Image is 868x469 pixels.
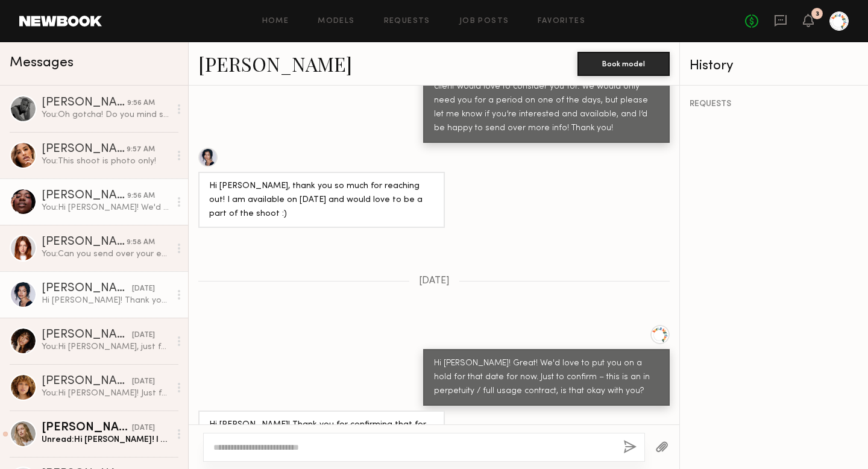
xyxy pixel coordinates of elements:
[42,248,170,260] div: You: Can you send over your email so we can add you to our call sheet?
[42,376,132,388] div: [PERSON_NAME]
[538,17,585,25] a: Favorites
[198,51,352,77] a: [PERSON_NAME]
[127,237,155,248] div: 9:58 AM
[132,330,155,341] div: [DATE]
[132,376,155,388] div: [DATE]
[42,190,127,202] div: [PERSON_NAME]
[209,180,434,221] div: Hi [PERSON_NAME], thank you so much for reaching out! I am available on [DATE] and would love to ...
[42,202,170,213] div: You: Hi [PERSON_NAME]! We'd be able to match your rate of $150/hr and it would be for no more tha...
[42,295,170,306] div: Hi [PERSON_NAME]! Thank you for confirming that for me, that's okay with me.
[577,52,670,76] button: Book model
[132,283,155,295] div: [DATE]
[384,17,430,25] a: Requests
[42,97,127,109] div: [PERSON_NAME]
[42,109,170,121] div: You: Oh gotcha! Do you mind sending over a photo of what your hair currently looks like?
[690,100,858,109] div: REQUESTS
[42,388,170,399] div: You: Hi [PERSON_NAME]! Just following up here! Let me know if you're interested, thank you!
[42,143,127,156] div: [PERSON_NAME]
[127,190,155,202] div: 9:56 AM
[10,56,74,70] span: Messages
[127,98,155,109] div: 9:56 AM
[434,357,659,398] div: Hi [PERSON_NAME]! Great! We'd love to put you on a hold for that date for now. Just to confirm – ...
[577,58,670,68] a: Book model
[209,418,434,446] div: Hi [PERSON_NAME]! Thank you for confirming that for me, that's okay with me.
[318,17,354,25] a: Models
[132,423,155,434] div: [DATE]
[42,156,170,167] div: You: This shoot is photo only!
[42,329,132,341] div: [PERSON_NAME]
[42,236,127,248] div: [PERSON_NAME]
[262,17,289,25] a: Home
[459,17,509,25] a: Job Posts
[690,59,858,73] div: History
[42,341,170,353] div: You: Hi [PERSON_NAME], just following up here! Let me know if you're interested, thank you!
[127,144,155,156] div: 9:57 AM
[42,422,132,434] div: [PERSON_NAME]
[42,434,170,445] div: Unread: Hi [PERSON_NAME]! I would love to be considered for the project! Thanks for reaching out
[419,276,450,286] span: [DATE]
[816,11,819,17] div: 3
[42,283,132,295] div: [PERSON_NAME]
